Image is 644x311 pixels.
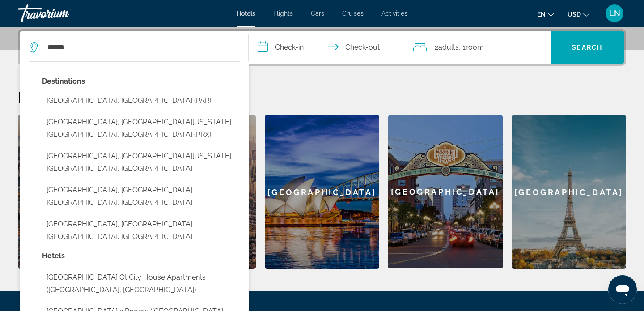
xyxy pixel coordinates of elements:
[572,44,602,51] span: Search
[603,4,626,23] button: User Menu
[265,115,379,269] a: Sydney[GEOGRAPHIC_DATA]
[438,43,459,51] span: Adults
[537,11,546,18] span: en
[47,41,235,54] input: Search hotel destination
[608,275,637,304] iframe: Bouton de lancement de la fenêtre de messagerie
[404,31,551,64] button: Travelers: 2 adults, 0 children
[551,31,624,64] button: Search
[42,269,240,298] button: Select hotel: Paris Ot City House Apartments (Neryungri, RU)
[512,115,626,269] a: Paris[GEOGRAPHIC_DATA]
[18,115,132,269] div: [GEOGRAPHIC_DATA]
[459,41,484,54] span: , 1
[568,11,581,18] span: USD
[42,148,240,177] button: Select city: Paris, Central Illinois, IL, United States
[311,10,324,17] a: Cars
[42,92,240,109] button: Select city: Paris, France (PAR)
[42,250,240,262] p: Hotel options
[42,114,240,143] button: Select city: Paris, North Central Texas, TX, United States (PRX)
[42,182,240,211] button: Select city: Paris, Camden, TN, United States
[609,9,620,18] span: LN
[388,115,503,269] a: San Diego[GEOGRAPHIC_DATA]
[18,88,626,106] h2: Featured Destinations
[466,43,484,51] span: Room
[249,31,404,64] button: Select check in and out date
[265,115,379,269] div: [GEOGRAPHIC_DATA]
[512,115,626,269] div: [GEOGRAPHIC_DATA]
[20,31,624,64] div: Search widget
[388,115,503,268] div: [GEOGRAPHIC_DATA]
[381,10,407,17] a: Activities
[18,2,107,25] a: Travorium
[237,10,255,17] a: Hotels
[435,41,459,54] span: 2
[342,10,364,17] a: Cruises
[42,75,240,88] p: City options
[273,10,293,17] a: Flights
[537,8,554,21] button: Change language
[568,8,589,21] button: Change currency
[42,216,240,245] button: Select city: Paris, Lexington, KY, United States
[18,115,132,269] a: Barcelona[GEOGRAPHIC_DATA]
